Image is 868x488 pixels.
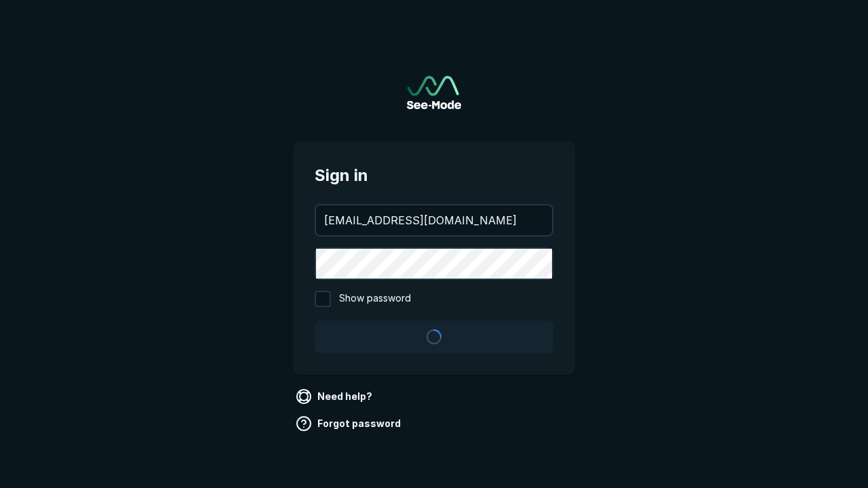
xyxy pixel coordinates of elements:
a: Go to sign in [407,76,461,109]
span: Show password [339,291,411,307]
span: Sign in [315,163,553,188]
a: Need help? [293,386,378,407]
input: your@email.com [316,205,552,235]
a: Forgot password [293,413,406,434]
img: See-Mode Logo [407,76,461,109]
